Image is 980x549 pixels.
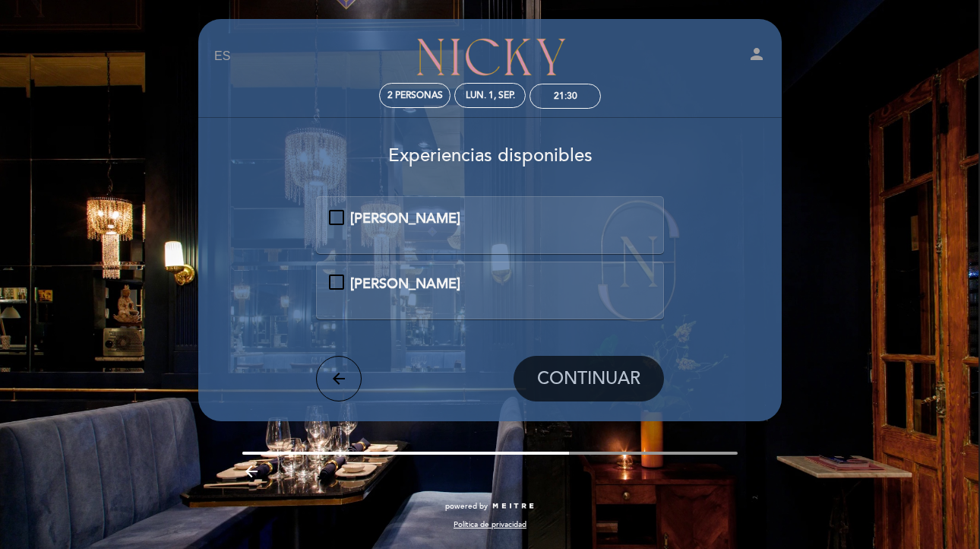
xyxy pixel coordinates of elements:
[466,90,515,101] div: lun. 1, sep.
[445,501,535,512] a: powered by
[329,209,652,229] md-checkbox: NICKY
[514,356,664,401] button: CONTINUAR
[748,45,766,68] button: person
[316,356,362,401] button: arrow_back
[445,501,488,512] span: powered by
[554,90,577,102] div: 21:30
[388,144,593,167] span: Experiencias disponibles
[748,45,766,63] i: person
[242,462,261,481] i: arrow_backward
[329,274,652,294] md-checkbox: HARRISON
[330,370,348,388] i: arrow_back
[387,90,443,101] span: 2 personas
[350,275,460,292] span: [PERSON_NAME]
[537,368,640,389] span: CONTINUAR
[454,519,526,530] a: Política de privacidad
[492,503,535,510] img: MEITRE
[395,36,585,78] a: [PERSON_NAME]
[350,210,460,227] span: [PERSON_NAME]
